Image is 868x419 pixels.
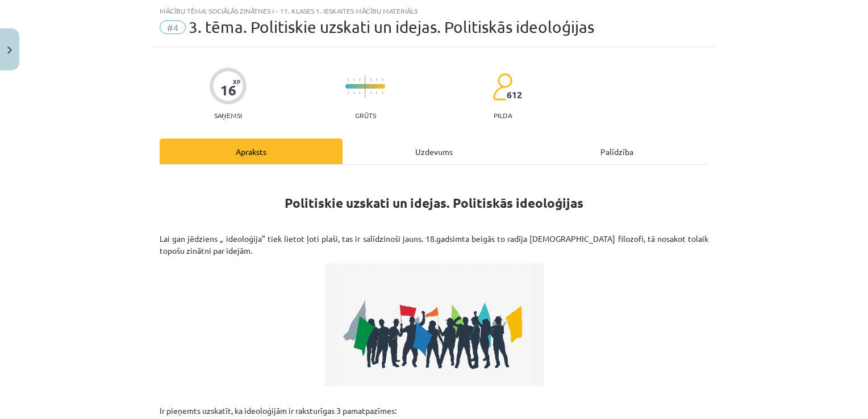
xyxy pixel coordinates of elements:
img: icon-short-line-57e1e144782c952c97e751825c79c345078a6d821885a25fce030b3d8c18986b.svg [348,91,349,94]
p: Ir pieņemts uzskatīt, ka ideoloģijām ir raksturīgas 3 pamatpazīmes: [160,393,708,417]
div: Apraksts [160,139,343,164]
p: pilda [494,111,512,119]
img: icon-short-line-57e1e144782c952c97e751825c79c345078a6d821885a25fce030b3d8c18986b.svg [359,91,360,94]
span: 612 [507,90,522,100]
img: icon-long-line-d9ea69661e0d244f92f715978eff75569469978d946b2353a9bb055b3ed8787d.svg [365,76,366,98]
img: icon-short-line-57e1e144782c952c97e751825c79c345078a6d821885a25fce030b3d8c18986b.svg [348,78,349,81]
div: 16 [220,82,236,98]
img: icon-short-line-57e1e144782c952c97e751825c79c345078a6d821885a25fce030b3d8c18986b.svg [376,78,377,81]
img: icon-short-line-57e1e144782c952c97e751825c79c345078a6d821885a25fce030b3d8c18986b.svg [353,91,354,94]
img: icon-short-line-57e1e144782c952c97e751825c79c345078a6d821885a25fce030b3d8c18986b.svg [382,78,383,81]
span: #4 [160,20,186,34]
div: Mācību tēma: Sociālās zinātnes i - 11. klases 1. ieskaites mācību materiāls [160,7,708,15]
img: students-c634bb4e5e11cddfef0936a35e636f08e4e9abd3cc4e673bd6f9a4125e45ecb1.svg [493,73,512,101]
span: XP [233,78,240,85]
div: Uzdevums [343,139,525,164]
p: Lai gan jēdziens „ ideoloģija” tiek lietot ļoti plaši, tas ir salīdzinoši jauns. 18.gadsimta beig... [160,233,708,257]
img: icon-short-line-57e1e144782c952c97e751825c79c345078a6d821885a25fce030b3d8c18986b.svg [370,78,372,81]
img: icon-close-lesson-0947bae3869378f0d4975bcd49f059093ad1ed9edebbc8119c70593378902aed.svg [7,47,12,54]
img: icon-short-line-57e1e144782c952c97e751825c79c345078a6d821885a25fce030b3d8c18986b.svg [370,91,372,94]
div: Palīdzība [525,139,708,164]
img: icon-short-line-57e1e144782c952c97e751825c79c345078a6d821885a25fce030b3d8c18986b.svg [359,78,360,81]
img: icon-short-line-57e1e144782c952c97e751825c79c345078a6d821885a25fce030b3d8c18986b.svg [382,91,383,94]
img: icon-short-line-57e1e144782c952c97e751825c79c345078a6d821885a25fce030b3d8c18986b.svg [353,78,354,81]
span: 3. tēma. Politiskie uzskati un idejas. Politiskās ideoloģijas [189,18,594,36]
strong: Politiskie uzskati un idejas. Politiskās ideoloģijas [285,195,583,211]
img: icon-short-line-57e1e144782c952c97e751825c79c345078a6d821885a25fce030b3d8c18986b.svg [376,91,377,94]
p: Saņemsi [210,111,247,119]
p: Grūts [355,111,376,119]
